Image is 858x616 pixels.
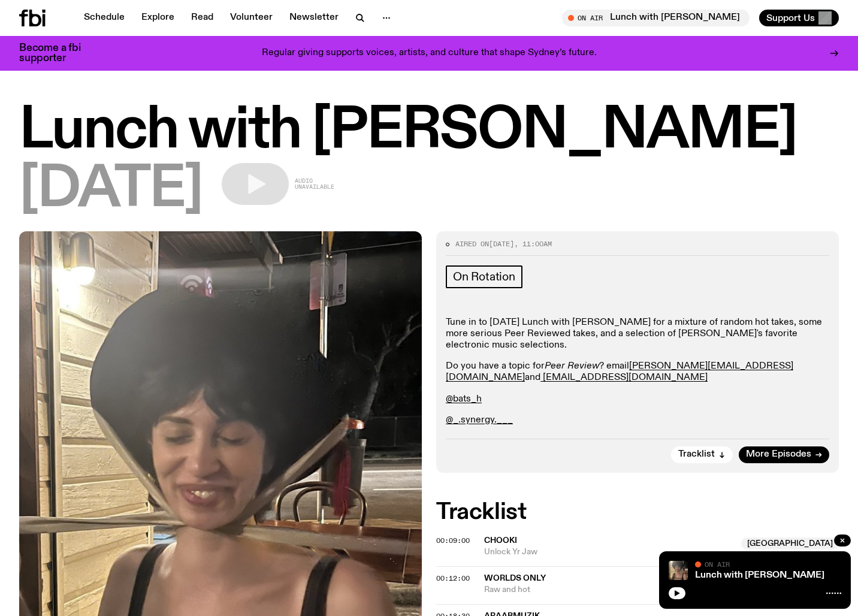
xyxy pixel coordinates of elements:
[184,10,220,26] a: Read
[446,415,513,425] a: @_.synergy.___
[562,10,750,26] button: On AirLunch with [PERSON_NAME]
[746,450,811,459] span: More Episodes
[19,163,203,217] span: [DATE]
[19,43,96,64] h3: Become a fbi supporter
[678,450,715,459] span: Tracklist
[484,536,517,545] span: ChooKi
[446,361,829,384] p: Do you have a topic for ? email and
[262,48,597,59] p: Regular giving supports voices, artists, and culture that shape Sydney’s future.
[514,239,552,249] span: , 11:00am
[295,178,334,190] span: Audio unavailable
[436,538,470,544] button: 00:09:00
[446,394,482,404] a: @bats_h
[436,575,470,582] button: 00:12:00
[134,10,182,26] a: Explore
[453,270,515,283] span: On Rotation
[741,538,839,549] span: [GEOGRAPHIC_DATA]
[455,239,489,249] span: Aired on
[436,536,470,545] span: 00:09:00
[489,239,514,249] span: [DATE]
[484,546,734,558] span: Unlock Yr Jaw
[739,446,829,463] a: More Episodes
[705,560,730,568] span: On Air
[446,265,522,288] a: On Rotation
[545,361,599,371] em: Peer Review
[223,10,280,26] a: Volunteer
[543,373,708,382] a: [EMAIL_ADDRESS][DOMAIN_NAME]
[77,10,132,26] a: Schedule
[436,502,839,523] h2: Tracklist
[436,573,470,583] span: 00:12:00
[19,104,839,158] h1: Lunch with [PERSON_NAME]
[671,446,733,463] button: Tracklist
[446,317,829,352] p: Tune in to [DATE] Lunch with [PERSON_NAME] for a mixture of random hot takes, some more serious P...
[484,584,734,596] span: Raw and hot
[759,10,839,26] button: Support Us
[766,13,815,23] span: Support Us
[282,10,346,26] a: Newsletter
[484,574,546,582] span: Worlds Only
[695,570,824,580] a: Lunch with [PERSON_NAME]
